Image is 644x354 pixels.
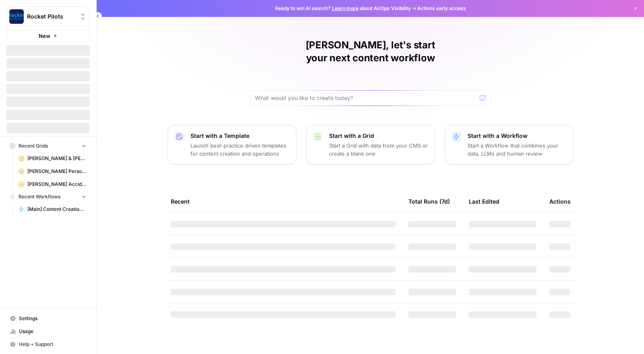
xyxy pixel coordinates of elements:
[6,191,90,203] button: Recent Workflows
[19,142,48,150] span: Recent Grids
[408,190,450,212] div: Total Runs (7d)
[171,190,396,212] div: Recent
[191,132,290,140] p: Start with a Template
[15,203,90,216] a: [Main] Content Creation Article
[15,165,90,178] a: [PERSON_NAME] Personal Injury & Car Accident Lawyers
[27,206,86,213] span: [Main] Content Creation Article
[19,341,86,348] span: Help + Support
[6,140,90,152] button: Recent Grids
[306,125,435,165] button: Start with a GridStart a Grid with data from your CMS or create a blank one
[549,190,571,212] div: Actions
[19,193,60,200] span: Recent Workflows
[468,132,567,140] p: Start with a Workflow
[445,125,574,165] button: Start with a WorkflowStart a Workflow that combines your data, LLMs and human review
[469,190,499,212] div: Last Edited
[6,30,90,42] button: New
[255,94,476,102] input: What would you like to create today?
[15,178,90,191] a: [PERSON_NAME] Accident Attorneys
[39,32,50,40] span: New
[19,315,86,322] span: Settings
[332,5,358,11] a: Learn more
[15,152,90,165] a: [PERSON_NAME] & [PERSON_NAME] [US_STATE] Car Accident Lawyers
[329,132,428,140] p: Start with a Grid
[27,155,86,162] span: [PERSON_NAME] & [PERSON_NAME] [US_STATE] Car Accident Lawyers
[168,125,296,165] button: Start with a TemplateLaunch best-practice driven templates for content creation and operations
[6,325,90,338] a: Usage
[19,328,86,335] span: Usage
[275,5,411,12] span: Ready to win AI search? about AirOps Visibility
[27,168,86,175] span: [PERSON_NAME] Personal Injury & Car Accident Lawyers
[250,39,491,65] h1: [PERSON_NAME], let's start your next content workflow
[191,142,290,158] p: Launch best-practice driven templates for content creation and operations
[9,9,24,24] img: Rocket Pilots Logo
[27,12,76,21] span: Rocket Pilots
[6,6,90,27] button: Workspace: Rocket Pilots
[468,142,567,158] p: Start a Workflow that combines your data, LLMs and human review
[417,5,466,12] span: Actions early access
[6,312,90,325] a: Settings
[6,338,90,351] button: Help + Support
[27,181,86,188] span: [PERSON_NAME] Accident Attorneys
[329,142,428,158] p: Start a Grid with data from your CMS or create a blank one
